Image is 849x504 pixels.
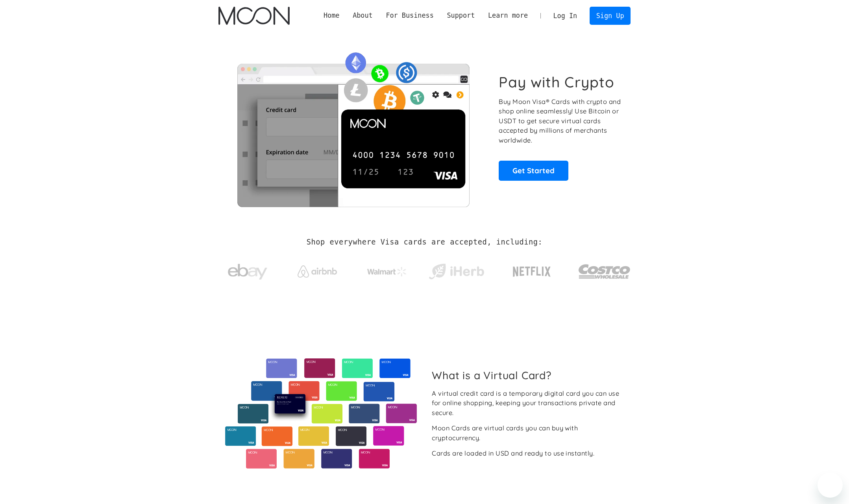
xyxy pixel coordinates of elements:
div: For Business [379,11,440,20]
img: Moon Logo [218,7,290,25]
img: Costco [578,257,631,286]
div: Support [447,11,475,20]
div: Learn more [488,11,528,20]
a: iHerb [427,254,486,286]
img: Walmart [367,267,407,276]
iframe: Button to launch messaging window [818,472,843,498]
a: Get Started [499,161,568,180]
h1: Pay with Crypto [499,73,614,91]
img: Netflix [512,262,551,282]
div: A virtual credit card is a temporary digital card you can use for online shopping, keeping your t... [432,389,624,418]
h2: What is a Virtual Card? [432,369,624,382]
a: ebay [218,252,277,288]
a: Walmart [357,259,416,280]
div: About [346,11,379,20]
a: Home [317,11,346,20]
p: Buy Moon Visa® Cards with crypto and shop online seamlessly! Use Bitcoin or USDT to get secure vi... [499,97,622,145]
a: Sign Up [590,7,631,24]
div: Support [440,11,481,20]
img: ebay [228,259,267,284]
a: Log In [547,7,584,24]
div: For Business [386,11,433,20]
a: Costco [578,249,631,290]
img: iHerb [427,261,486,282]
div: Cards are loaded in USD and ready to use instantly. [432,448,594,458]
img: Moon Cards let you spend your crypto anywhere Visa is accepted. [218,47,488,207]
h2: Shop everywhere Visa cards are accepted, including: [307,238,542,246]
a: Airbnb [288,258,346,282]
img: Airbnb [298,265,337,278]
a: Netflix [497,254,567,285]
a: home [218,7,290,25]
img: Virtual cards from Moon [224,358,418,469]
div: Moon Cards are virtual cards you can buy with cryptocurrency. [432,423,624,443]
div: Learn more [481,11,535,20]
div: About [353,11,373,20]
